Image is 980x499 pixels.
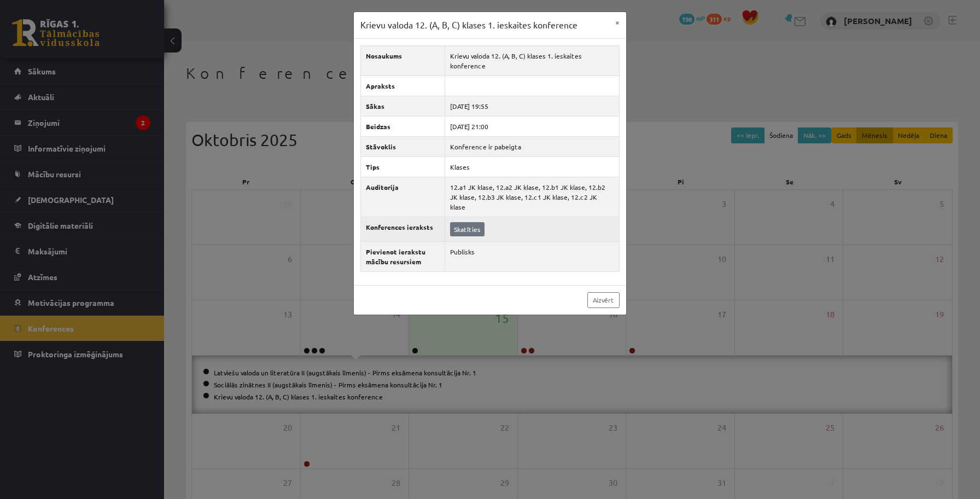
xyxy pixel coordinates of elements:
[361,76,445,96] th: Apraksts
[445,156,620,177] td: Klases
[361,177,445,217] th: Auditorija
[445,241,620,271] td: Publisks
[450,222,485,236] a: Skatīties
[361,217,445,241] th: Konferences ieraksts
[361,136,445,156] th: Stāvoklis
[445,45,620,76] td: Krievu valoda 12. (A, B, C) klases 1. ieskaites konference
[361,156,445,177] th: Tips
[361,96,445,116] th: Sākas
[587,292,620,308] a: Aizvērt
[361,241,445,271] th: Pievienot ierakstu mācību resursiem
[361,45,445,76] th: Nosaukums
[360,19,577,32] h3: Krievu valoda 12. (A, B, C) klases 1. ieskaites konference
[609,12,626,33] button: ×
[445,136,620,156] td: Konference ir pabeigta
[445,177,620,217] td: 12.a1 JK klase, 12.a2 JK klase, 12.b1 JK klase, 12.b2 JK klase, 12.b3 JK klase, 12.c1 JK klase, 1...
[361,116,445,136] th: Beidzas
[445,96,620,116] td: [DATE] 19:55
[445,116,620,136] td: [DATE] 21:00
